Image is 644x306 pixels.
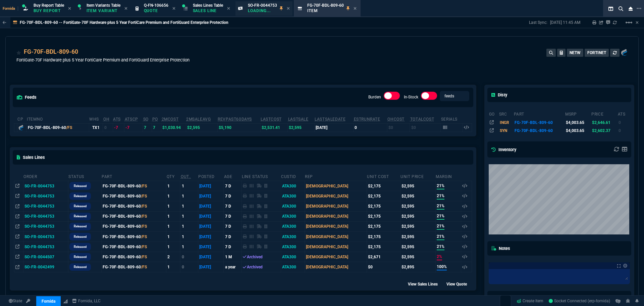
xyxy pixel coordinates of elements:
td: [DATE] [198,242,224,252]
div: $2,175 [368,203,399,209]
abbr: Avg Cost of Inventory on-hand [387,117,405,122]
th: Posted [198,171,224,181]
p: Buy Report [34,8,64,13]
td: $2,531.41 [260,123,288,132]
h5: Notes [491,245,510,252]
p: FortiGate-70F Hardware plus 5 Year FortiCare Premium and FortiGuard Enterprise Protection [16,57,190,63]
p: Released [74,264,87,270]
span: 21% [437,213,444,220]
th: Margin [435,171,461,181]
label: Burden [368,95,381,99]
td: FG-70F-BDL-809-60 [101,231,166,242]
td: [DEMOGRAPHIC_DATA] [305,221,367,231]
a: FG-70F-BDL-809-60 [24,47,78,56]
th: WHS [89,114,103,124]
nx-icon: Open In Opposite Panel [15,214,19,219]
td: $2,595 [186,123,217,132]
td: 1 [166,211,180,221]
td: 0 [180,262,198,272]
td: [DEMOGRAPHIC_DATA] [305,181,367,191]
td: INGR [499,118,514,126]
p: Loading... [248,8,277,13]
th: Order [23,171,68,181]
abbr: Total revenue past 60 days [218,117,252,122]
th: Rep [305,171,367,181]
th: age [224,171,241,181]
span: /FS [141,265,147,269]
nx-icon: Split Panels [606,5,616,13]
td: 7 D [224,221,241,231]
td: SO-FR-0044753 [23,211,68,221]
td: [DATE] [198,221,224,231]
nx-icon: Close Workbench [626,5,635,13]
td: -7 [113,123,124,132]
abbr: The last purchase cost from PO Order [261,117,282,122]
label: In-Stock [404,95,418,99]
span: 2% [437,254,442,260]
div: $2,175 [368,244,399,250]
span: 21% [437,223,444,230]
td: [DEMOGRAPHIC_DATA] [305,242,367,252]
abbr: Total units in inventory => minus on SO => plus on PO [113,117,121,122]
td: [DEMOGRAPHIC_DATA] [305,211,367,221]
span: /FS [141,234,147,239]
div: $2,175 [368,234,399,240]
td: $2,595 [400,252,435,262]
th: Line Status [241,171,281,181]
td: $0 [387,123,410,132]
span: Sales Lines Table [193,3,223,8]
td: [DEMOGRAPHIC_DATA] [305,231,367,242]
td: TX1 [89,123,103,132]
abbr: Total units in inventory. [103,117,109,122]
p: Released [74,214,87,219]
td: $0 [410,123,441,132]
h5: Inventory [491,146,516,153]
td: SO-FR-0044753 [23,191,68,201]
td: [DATE] [198,201,224,211]
th: ItemNo [26,114,89,124]
span: /FS [141,204,147,209]
td: FG-70F-BDL-809-60 [101,211,166,221]
td: 1 [180,211,198,221]
td: ATA300 [281,242,305,252]
td: [DATE] [198,211,224,221]
td: 0 [618,127,630,135]
td: 0 [354,123,387,132]
td: 1 [180,181,198,191]
tr: FORTIGATE-70F HARDWARE PLUS 5 YEAR HARDWARE PLUS FORTICARE [489,118,630,126]
abbr: The date of the last SO Inv price. No time limit. (ignore zeros) [315,117,345,122]
p: Released [74,254,87,260]
span: FG-70F-BDL-809-60 [307,3,344,8]
td: FG-70F-BDL-809-60 [514,127,565,135]
td: $2,595 [400,231,435,242]
td: $2,595 [400,191,435,201]
div: $0 [368,264,399,270]
td: [DATE] [198,181,224,191]
td: 1 [166,201,180,211]
mat-icon: Example home icon [625,18,633,27]
td: $2,595 [400,242,435,252]
span: /FS [141,255,147,259]
td: FG-70F-BDL-809-60 [101,221,166,231]
td: $2,602.37 [591,127,617,135]
p: Sales Line [193,8,223,13]
td: FG-70F-BDL-809-60 [101,242,166,252]
a: yXnFfFik4p3Jj03cAACi [549,298,610,304]
td: 1 [180,231,198,242]
td: 1 [166,221,180,231]
td: 0 [618,118,630,126]
span: 21% [437,203,444,210]
div: $2,175 [368,213,399,219]
abbr: Total units on open Sales Orders [143,117,149,122]
div: Archived [243,254,280,260]
td: ATA300 [281,231,305,242]
td: 0 [103,123,113,132]
p: Released [74,193,87,199]
td: ATA300 [281,221,305,231]
td: ATA300 [281,262,305,272]
td: 7 D [224,191,241,201]
td: FG-70F-BDL-809-60 [514,118,565,126]
nx-icon: Open In Opposite Panel [15,234,19,239]
span: 100% [437,264,447,270]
